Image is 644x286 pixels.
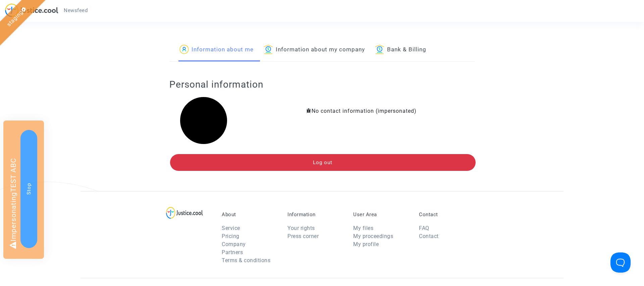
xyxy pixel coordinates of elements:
[287,233,319,239] a: Press corner
[264,45,273,54] img: icon-banque.svg
[610,252,631,273] iframe: Help Scout Beacon - Open
[3,121,44,259] div: Impersonating
[222,233,239,239] a: Pricing
[287,211,343,218] p: Information
[353,211,409,218] p: User Area
[20,130,37,248] button: Stop
[264,39,365,61] a: Information about my company
[353,233,393,239] a: My proceedings
[222,241,246,247] a: Company
[222,249,243,255] a: Partners
[222,257,270,264] a: Terms & conditions
[5,9,24,28] a: staging
[58,5,93,15] a: Newsfeed
[64,7,88,13] span: Newsfeed
[222,225,240,231] a: Service
[419,225,429,231] a: FAQ
[26,183,32,195] span: Stop
[179,45,189,54] img: icon-passager.svg
[287,225,315,231] a: Your rights
[375,39,426,61] a: Bank & Billing
[419,211,475,218] p: Contact
[179,39,254,61] a: Information about me
[353,225,373,231] a: My files
[169,79,475,90] h2: Personal information
[5,3,58,17] img: jc-logo.svg
[166,207,203,219] img: logo-lg.svg
[258,107,465,115] div: No contact information (impersonated)
[222,211,277,218] p: About
[419,233,439,239] a: Contact
[375,45,384,54] img: icon-banque.svg
[353,241,379,247] a: My profile
[170,154,476,171] button: Log out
